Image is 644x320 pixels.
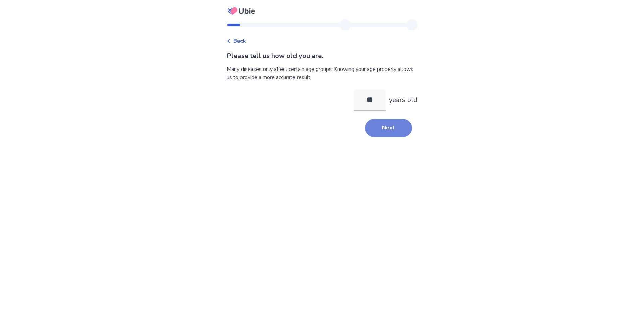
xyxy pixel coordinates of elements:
input: years old [354,89,386,111]
p: years old [389,95,417,105]
p: Please tell us how old you are. [227,51,417,61]
div: Many diseases only affect certain age groups. Knowing your age properly allows us to provide a mo... [227,65,417,81]
span: Back [233,37,246,45]
button: Next [365,119,412,137]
